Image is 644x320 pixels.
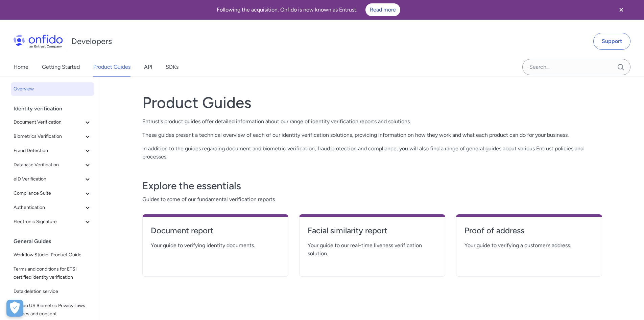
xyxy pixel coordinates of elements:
[11,201,94,214] button: Authentication
[11,115,94,129] button: Document Verification
[464,241,594,250] span: Your guide to verifying a customer’s address.
[464,225,594,236] h4: Proof of address
[593,33,630,50] a: Support
[14,58,28,77] a: Home
[14,35,63,48] img: Onfido Logo
[142,131,602,139] p: These guides present a technical overview of each of our identity verification solutions, providi...
[14,132,84,141] span: Biometrics Verification
[166,58,178,77] a: SDKs
[14,118,84,126] span: Document Verification
[14,175,84,183] span: eID Verification
[14,85,92,93] span: Overview
[617,6,625,14] svg: Close banner
[142,93,602,112] h1: Product Guides
[151,241,280,250] span: Your guide to verifying identity documents.
[142,118,602,126] p: Entrust's product guides offer detailed information about our range of identity verification repo...
[365,3,400,16] a: Read more
[11,262,94,284] a: Terms and conditions for ETSI certified identity verification
[11,187,94,200] button: Compliance Suite
[11,215,94,229] button: Electronic Signature
[11,158,94,172] button: Database Verification
[144,58,152,77] a: API
[93,58,130,77] a: Product Guides
[6,300,23,317] button: Open Preferences
[308,241,437,258] span: Your guide to our real-time liveness verification solution.
[151,225,280,241] a: Document report
[14,235,97,248] div: General Guides
[14,102,97,115] div: Identity verification
[142,179,602,193] h3: Explore the essentials
[14,265,92,281] span: Terms and conditions for ETSI certified identity verification
[14,287,92,296] span: Data deletion service
[11,130,94,143] button: Biometrics Verification
[14,147,84,155] span: Fraud Detection
[42,58,80,77] a: Getting Started
[11,285,94,298] a: Data deletion service
[11,82,94,96] a: Overview
[151,225,280,236] h4: Document report
[14,218,84,226] span: Electronic Signature
[6,300,23,317] div: Cookie Preferences
[142,145,602,161] p: In addition to the guides regarding document and biometric verification, fraud protection and com...
[14,161,84,169] span: Database Verification
[14,302,92,318] span: Onfido US Biometric Privacy Laws notices and consent
[522,59,630,75] input: Onfido search input field
[11,248,94,262] a: Workflow Studio: Product Guide
[11,172,94,186] button: eID Verification
[14,204,84,212] span: Authentication
[8,3,609,16] div: Following the acquisition, Onfido is now known as Entrust.
[609,1,634,18] button: Close banner
[11,144,94,157] button: Fraud Detection
[71,36,112,47] h1: Developers
[14,189,84,197] span: Compliance Suite
[308,225,437,241] a: Facial similarity report
[464,225,594,241] a: Proof of address
[142,195,602,204] span: Guides to some of our fundamental verification reports
[308,225,437,236] h4: Facial similarity report
[14,251,92,259] span: Workflow Studio: Product Guide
